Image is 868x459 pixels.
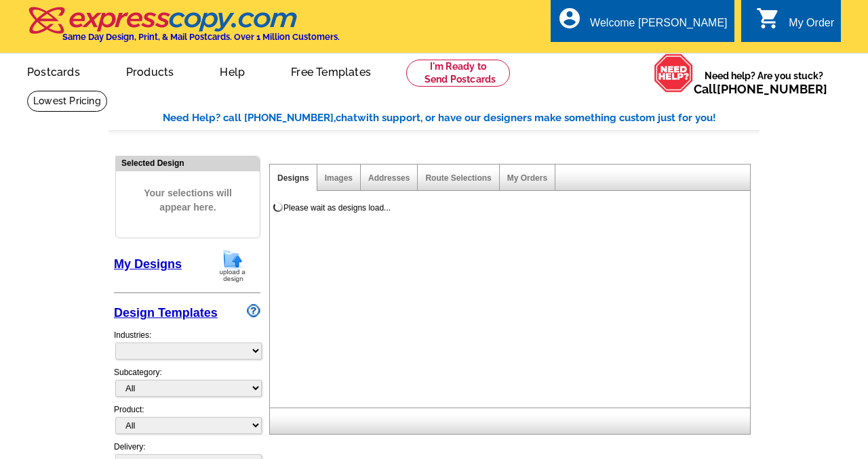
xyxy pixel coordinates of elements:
[198,55,267,87] a: Help
[277,173,309,183] a: Designs
[116,156,260,169] div: Selected Design
[114,366,260,403] div: Subcategory:
[247,304,260,318] img: design-wizard-help-icon.png
[283,202,391,214] div: Please wait as designs load...
[114,403,260,441] div: Product:
[126,173,250,228] span: Your selections will appear here.
[273,202,283,213] img: loading...
[104,55,196,87] a: Products
[717,82,827,96] a: [PHONE_NUMBER]
[507,173,547,183] a: My Orders
[590,17,727,36] div: Welcome [PERSON_NAME]
[114,306,218,320] a: Design Templates
[114,257,182,271] a: My Designs
[5,55,102,87] a: Postcards
[756,6,781,30] i: shopping_cart
[368,173,410,183] a: Addresses
[694,82,827,96] span: Call
[114,322,260,366] div: Industries:
[557,6,582,30] i: account_circle
[336,112,357,124] span: chat
[425,173,491,183] a: Route Selections
[215,248,250,283] img: upload-design
[654,53,694,93] img: help
[694,69,834,96] span: Need help? Are you stuck?
[756,15,834,32] a: shopping_cart My Order
[27,16,340,42] a: Same Day Design, Print, & Mail Postcards. Over 1 Million Customers.
[269,55,393,87] a: Free Templates
[789,17,834,36] div: My Order
[163,110,759,126] div: Need Help? call [PHONE_NUMBER], with support, or have our designers make something custom just fo...
[62,32,340,42] h4: Same Day Design, Print, & Mail Postcards. Over 1 Million Customers.
[325,173,353,183] a: Images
